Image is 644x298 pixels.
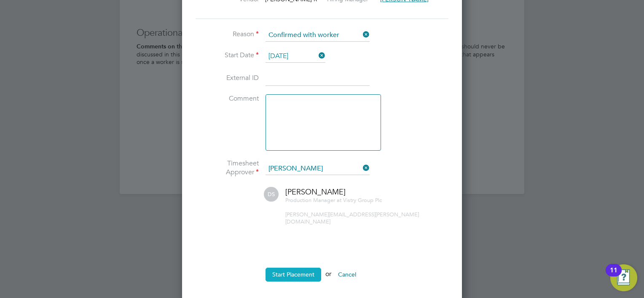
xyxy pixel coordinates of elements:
button: Cancel [331,268,363,281]
span: [PERSON_NAME] [285,187,346,197]
label: Start Date [196,51,259,60]
button: Start Placement [266,268,321,281]
label: Timesheet Approver [196,159,259,177]
label: Comment [196,94,259,103]
label: Reason [196,30,259,39]
button: Open Resource Center, 11 new notifications [610,264,637,291]
span: [PERSON_NAME][EMAIL_ADDRESS][PERSON_NAME][DOMAIN_NAME] [285,211,419,225]
span: Production Manager at [285,197,341,204]
span: Vistry Group Plc [343,197,382,204]
input: Select one [266,29,370,42]
li: or [196,268,448,290]
input: Select one [266,50,325,63]
div: 11 [610,270,617,281]
input: Search for... [266,162,370,175]
label: External ID [196,74,259,82]
span: DS [264,187,279,202]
